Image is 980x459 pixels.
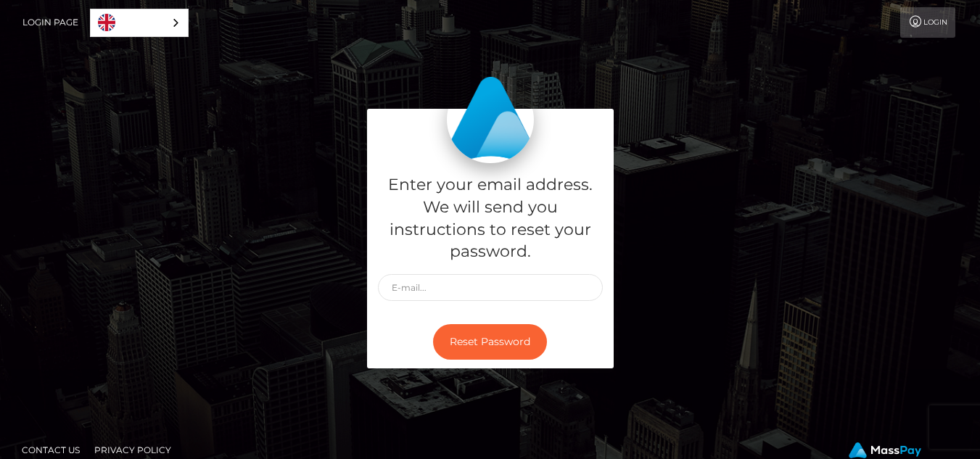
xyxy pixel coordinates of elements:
a: Login Page [22,7,78,38]
div: Language [90,9,189,37]
aside: Language selected: English [90,9,189,37]
a: English [91,9,188,36]
button: Reset Password [433,324,547,360]
h5: Enter your email address. We will send you instructions to reset your password. [378,174,603,263]
a: Login [900,7,955,38]
img: MassPay [849,442,921,458]
input: E-mail... [378,274,603,301]
img: MassPay Login [447,76,534,163]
